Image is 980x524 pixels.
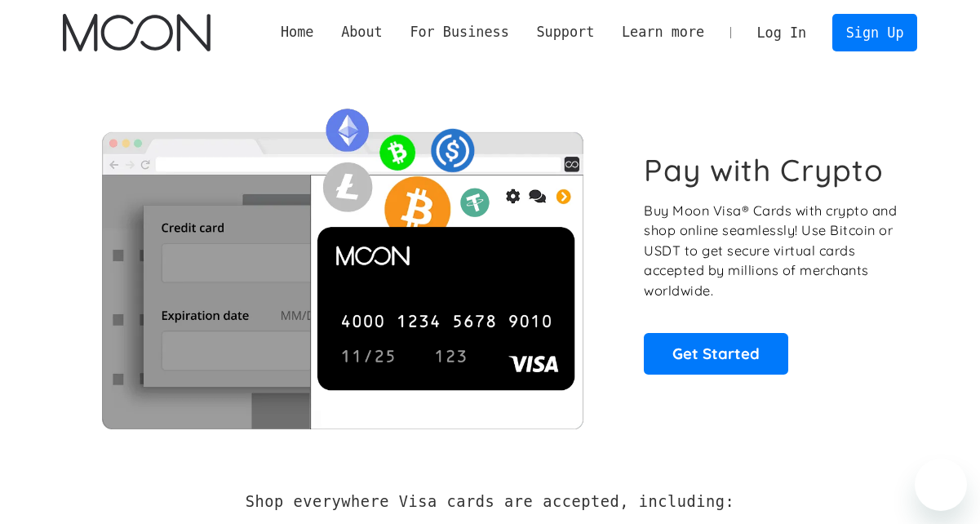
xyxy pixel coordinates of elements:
[246,493,734,511] h2: Shop everywhere Visa cards are accepted, including:
[644,201,899,301] p: Buy Moon Visa® Cards with crypto and shop online seamlessly! Use Bitcoin or USDT to get secure vi...
[536,22,594,42] div: Support
[622,22,704,42] div: Learn more
[410,22,508,42] div: For Business
[644,152,884,189] h1: Pay with Crypto
[63,14,211,51] a: home
[341,22,383,42] div: About
[267,22,327,42] a: Home
[63,14,211,51] img: Moon Logo
[63,97,622,429] img: Moon Cards let you spend your crypto anywhere Visa is accepted.
[832,14,917,51] a: Sign Up
[743,15,820,51] a: Log In
[915,459,967,511] iframe: Кнопка запуска окна обмена сообщениями
[608,22,718,42] div: Learn more
[644,333,788,374] a: Get Started
[327,22,396,42] div: About
[523,22,608,42] div: Support
[397,22,523,42] div: For Business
